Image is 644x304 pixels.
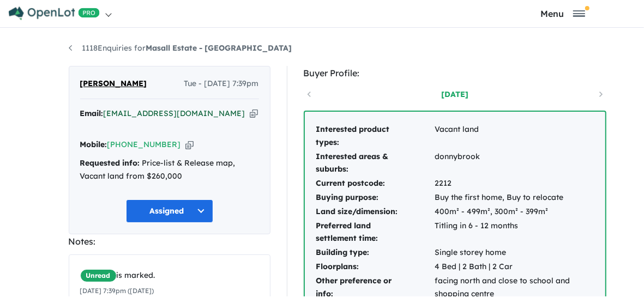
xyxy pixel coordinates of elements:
td: Titling in 6 - 12 months [435,219,594,246]
td: 2212 [435,177,594,191]
small: [DATE] 7:39pm ([DATE]) [80,287,154,295]
nav: breadcrumb [69,42,576,55]
a: [PHONE_NUMBER] [107,139,181,149]
td: Land size/dimension: [316,205,435,219]
img: Openlot PRO Logo White [9,7,100,20]
td: donnybrook [435,150,594,177]
td: Building type: [316,246,435,260]
td: Floorplans: [316,260,435,274]
strong: Requested info: [80,158,140,168]
button: Assigned [126,199,213,223]
td: Preferred land settlement time: [316,219,435,246]
td: Current postcode: [316,177,435,191]
div: Buyer Profile: [304,66,606,81]
a: [EMAIL_ADDRESS][DOMAIN_NAME] [104,108,245,118]
span: Tue - [DATE] 7:39pm [184,77,259,90]
div: is marked. [80,269,269,282]
td: Interested product types: [316,123,435,150]
td: Other preference or info: [316,274,435,301]
td: Interested areas & suburbs: [316,150,435,177]
strong: Masall Estate - [GEOGRAPHIC_DATA] [146,43,292,53]
button: Toggle navigation [484,8,641,19]
td: Buying purpose: [316,191,435,205]
td: 4 Bed | 2 Bath | 2 Car [435,260,594,274]
strong: Email: [80,108,104,118]
td: Buy the first home, Buy to relocate [435,191,594,205]
button: Copy [250,108,258,119]
div: Price-list & Release map, Vacant land from $260,000 [80,157,259,183]
td: 400m² - 499m², 300m² - 399m² [435,205,594,219]
a: 1118Enquiries forMasall Estate - [GEOGRAPHIC_DATA] [69,43,292,53]
strong: Mobile: [80,139,107,149]
div: Notes: [69,234,270,249]
button: Copy [185,139,194,150]
span: Unread [80,269,117,282]
td: facing north and close to school and shopping centre [435,274,594,301]
a: [DATE] [408,89,501,100]
span: [PERSON_NAME] [80,77,147,90]
td: Single storey home [435,246,594,260]
td: Vacant land [435,123,594,150]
